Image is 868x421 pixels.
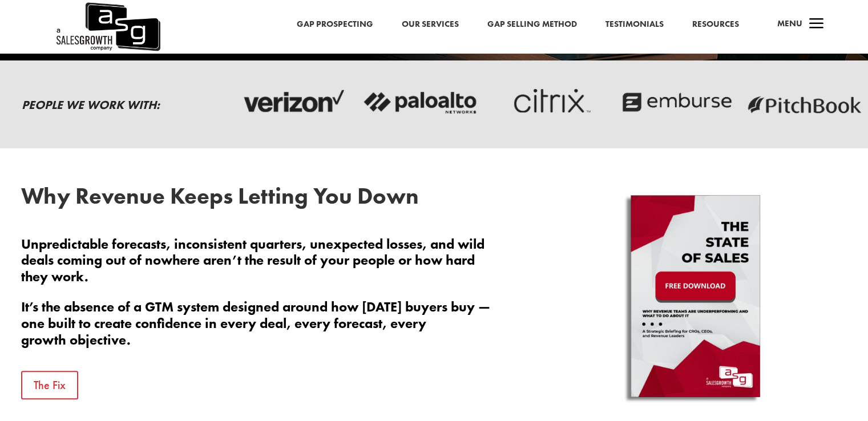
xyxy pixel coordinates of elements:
img: palato-networks-logo-dark [362,79,479,126]
p: Unpredictable forecasts, inconsistent quarters, unexpected losses, and wild deals coming out of n... [21,236,498,299]
img: emburse-logo-dark [618,79,734,126]
span: a [805,13,828,36]
img: State of Sales - Blog CTA - Download [595,185,796,413]
p: It’s the absence of a GTM system designed around how [DATE] buyers buy — one built to create conf... [21,299,498,348]
h2: Why Revenue Keeps Letting You Down [21,185,498,213]
span: Menu [777,18,802,29]
a: Our Services [402,17,459,32]
a: The Fix [21,371,78,399]
a: Gap Prospecting [297,17,373,32]
img: pitchbook-logo-dark [746,79,862,126]
a: Testimonials [605,17,664,32]
a: Gap Selling Method [487,17,577,32]
a: Resources [692,17,739,32]
img: verizon-logo-dark [235,79,351,126]
img: critix-logo-dark [490,79,607,126]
